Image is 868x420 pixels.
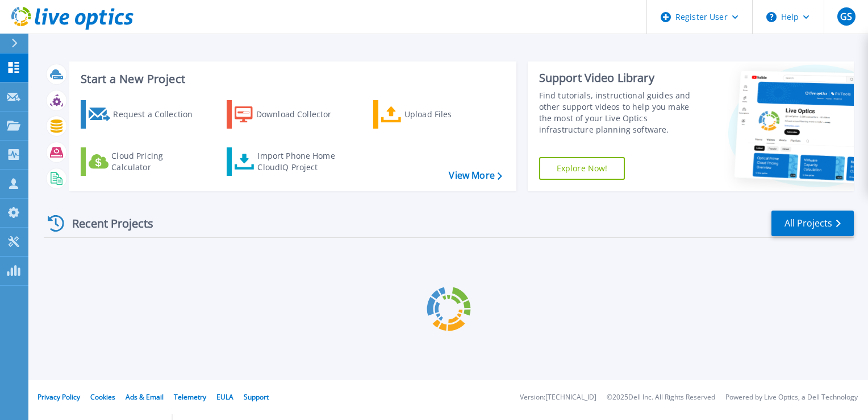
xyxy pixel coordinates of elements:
[725,394,858,401] li: Powered by Live Optics, a Dell Technology
[37,392,80,402] a: Privacy Policy
[90,392,115,402] a: Cookies
[227,100,353,129] a: Download Collector
[539,71,703,85] div: Support Video Library
[373,100,500,129] a: Upload Files
[244,392,269,402] a: Support
[520,394,596,401] li: Version: [TECHNICAL_ID]
[539,157,625,180] a: Explore Now!
[771,211,854,236] a: All Projects
[111,150,202,173] div: Cloud Pricing Calculator
[81,147,207,176] a: Cloud Pricing Calculator
[174,392,206,402] a: Telemetry
[216,392,233,402] a: EULA
[256,103,347,126] div: Download Collector
[607,394,715,401] li: © 2025 Dell Inc. All Rights Reserved
[126,392,164,402] a: Ads & Email
[404,103,495,126] div: Upload Files
[449,170,502,181] a: View More
[113,103,204,126] div: Request a Collection
[257,150,346,173] div: Import Phone Home CloudIQ Project
[539,90,703,135] div: Find tutorials, instructional guides and other support videos to help you make the most of your L...
[44,209,169,237] div: Recent Projects
[81,73,502,85] h3: Start a New Project
[81,100,207,129] a: Request a Collection
[840,12,852,21] span: GS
